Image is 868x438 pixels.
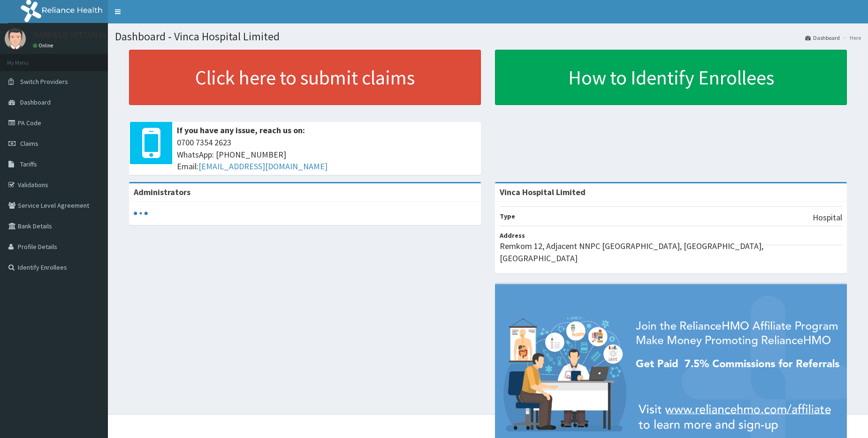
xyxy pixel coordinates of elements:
strong: Vinca Hospital Limited [500,187,586,197]
a: Dashboard [805,34,840,42]
p: Hospital [813,211,842,224]
b: Administrators [134,187,190,197]
b: Address [500,231,525,240]
p: OAKFIELD SPECIALIST HOSPITAL [33,30,150,39]
h1: Dashboard - Vinca Hospital Limited [115,30,861,43]
img: User Image [5,28,26,49]
span: Switch Providers [20,77,68,86]
li: Here [841,34,861,42]
span: Claims [20,139,38,148]
svg: audio-loading [134,206,148,220]
a: Click here to submit claims [129,50,481,105]
a: How to Identify Enrollees [495,50,847,105]
a: Online [33,42,55,49]
a: [EMAIL_ADDRESS][DOMAIN_NAME] [198,161,327,172]
b: Type [500,212,515,220]
span: Tariffs [20,160,37,168]
span: Dashboard [20,98,51,106]
p: Remkom 12, Adjacent NNPC [GEOGRAPHIC_DATA], [GEOGRAPHIC_DATA], [GEOGRAPHIC_DATA] [500,240,842,264]
b: If you have any issue, reach us on: [177,125,305,136]
span: 0700 7354 2623 WhatsApp: [PHONE_NUMBER] Email: [177,136,476,173]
